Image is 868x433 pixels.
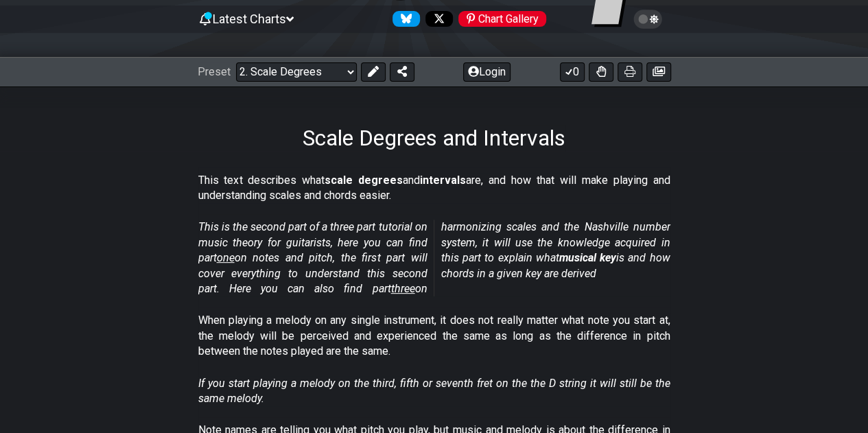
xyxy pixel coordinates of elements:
button: Toggle Dexterity for all fretkits [589,62,613,82]
button: 0 [560,62,585,82]
p: When playing a melody on any single instrument, it does not really matter what note you start at,... [198,313,670,359]
a: Follow #fretflip at Bluesky [387,11,420,27]
span: Latest Charts [213,12,286,26]
em: If you start playing a melody on the third, fifth or seventh fret on the the D string it will sti... [198,377,670,405]
a: #fretflip at Pinterest [453,11,546,27]
span: three [391,282,415,295]
div: Chart Gallery [458,11,546,27]
select: Preset [236,62,357,82]
button: Share Preset [390,62,414,82]
span: one [217,251,235,264]
h1: Scale Degrees and Intervals [303,125,565,151]
em: This is the second part of a three part tutorial on music theory for guitarists, here you can fin... [198,220,670,295]
strong: intervals [420,174,466,187]
a: Follow #fretflip at X [420,11,453,27]
span: Preset [198,65,231,78]
strong: scale degrees [325,174,403,187]
p: This text describes what and are, and how that will make playing and understanding scales and cho... [198,173,670,204]
strong: musical key [559,251,616,264]
button: Print [618,62,642,82]
button: Create image [646,62,671,82]
span: Toggle light / dark theme [640,13,656,25]
button: Login [463,62,511,82]
button: Edit Preset [361,62,386,82]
